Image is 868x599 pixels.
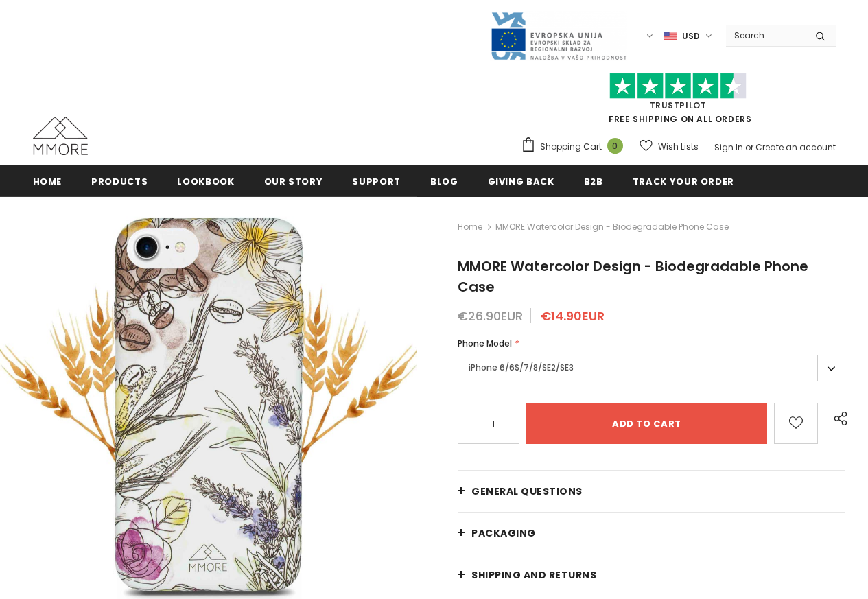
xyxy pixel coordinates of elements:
span: Wish Lists [658,140,699,154]
span: USD [682,30,700,43]
a: Home [33,165,62,196]
span: B2B [584,175,603,188]
a: Shopping Cart 0 [521,137,630,157]
span: MMORE Watercolor Design - Biodegradable Phone Case [458,257,808,296]
a: B2B [584,165,603,196]
span: General Questions [471,484,583,498]
a: support [352,165,401,196]
img: MMORE Cases [33,117,88,155]
a: Wish Lists [640,134,699,158]
span: Shopping Cart [540,140,602,154]
img: Javni Razpis [490,11,627,61]
span: Home [33,175,62,188]
span: MMORE Watercolor Design - Biodegradable Phone Case [495,219,729,235]
a: Products [91,165,148,196]
span: €26.90EUR [458,307,523,325]
span: PACKAGING [471,526,536,540]
a: Lookbook [177,165,234,196]
span: 0 [607,138,623,154]
span: Track your order [633,175,734,188]
input: Search Site [726,25,805,45]
a: Javni Razpis [490,30,627,41]
span: Our Story [264,175,323,188]
span: support [352,175,401,188]
span: Giving back [488,175,554,188]
label: iPhone 6/6S/7/8/SE2/SE3 [458,355,845,381]
a: Giving back [488,165,554,196]
a: PACKAGING [458,513,845,554]
span: Shipping and returns [471,568,596,582]
span: Blog [430,175,458,188]
span: €14.90EUR [541,307,605,325]
a: Trustpilot [650,99,707,111]
img: USD [664,30,677,42]
input: Add to cart [526,403,767,444]
span: or [745,141,753,153]
img: Trust Pilot Stars [609,73,747,99]
a: Create an account [755,141,836,153]
a: Track your order [633,165,734,196]
span: FREE SHIPPING ON ALL ORDERS [521,79,836,125]
a: Shipping and returns [458,554,845,596]
a: Blog [430,165,458,196]
a: Our Story [264,165,323,196]
span: Products [91,175,148,188]
a: General Questions [458,471,845,512]
span: Lookbook [177,175,234,188]
span: Phone Model [458,338,512,349]
a: Sign In [714,141,743,153]
a: Home [458,219,482,235]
